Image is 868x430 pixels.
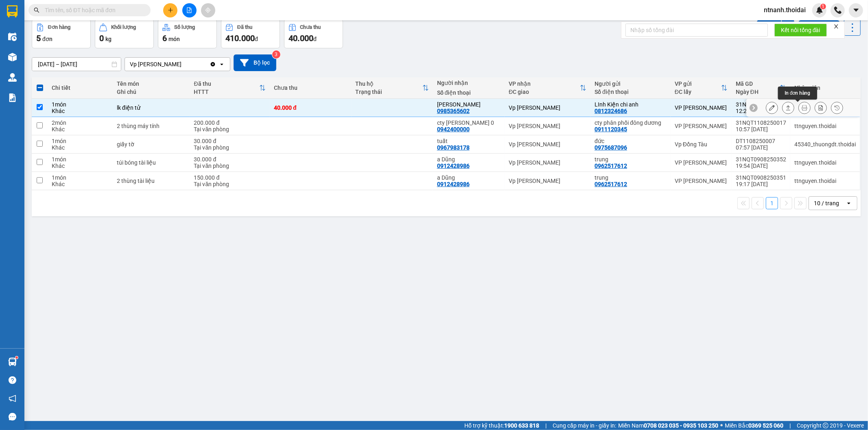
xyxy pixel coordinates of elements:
[52,138,109,144] div: 1 món
[595,119,667,126] div: cty phân phối đông dương
[289,33,313,43] span: 40.000
[675,123,728,129] div: VP [PERSON_NAME]
[437,163,470,169] div: 0912428986
[117,141,186,148] div: giấy tờ
[595,101,667,108] div: LInh Kiện chi anh
[225,33,255,43] span: 410.000
[130,60,181,68] div: Vp [PERSON_NAME]
[237,24,252,30] div: Đã thu
[117,159,186,166] div: túi bóng tài liệu
[255,36,258,42] span: đ
[194,126,266,132] div: Tại văn phòng
[117,178,186,184] div: 2 thùng tài liệu
[675,89,721,95] div: ĐC lấy
[42,36,52,42] span: đơn
[8,93,17,102] img: solution-icon
[356,89,422,95] div: Trạng thái
[545,421,547,430] span: |
[194,156,266,163] div: 30.000 đ
[720,424,723,427] span: ⚪️
[52,181,109,187] div: Khác
[736,156,786,163] div: 31NQT0908250352
[505,77,590,99] th: Toggle SortBy
[163,3,177,17] button: plus
[117,89,186,95] div: Ghi chú
[274,85,347,91] div: Chưa thu
[437,119,501,126] div: cty trần hoàng 0
[736,80,780,87] div: Mã GD
[274,104,347,111] div: 40.000 đ
[437,126,470,132] div: 0942400000
[52,119,109,126] div: 2 món
[313,36,317,42] span: đ
[794,123,856,129] div: ttnguyen.thoidai
[820,4,826,9] sup: 1
[509,80,580,87] div: VP nhận
[9,395,16,402] span: notification
[595,174,667,181] div: trung
[595,163,627,169] div: 0962517612
[95,19,154,48] button: Khối lượng0kg
[158,19,217,48] button: Số lượng6món
[675,178,728,184] div: VP [PERSON_NAME]
[736,119,786,126] div: 31NQT1108250017
[32,19,91,48] button: Đơn hàng5đơn
[595,156,667,163] div: trung
[822,4,824,9] span: 1
[117,123,186,129] div: 2 thùng máy tính
[595,108,627,114] div: 0812324686
[13,35,83,64] span: Chuyển phát nhanh: [GEOGRAPHIC_DATA] - [GEOGRAPHIC_DATA]
[736,89,780,95] div: Ngày ĐH
[736,138,786,144] div: DT1108250007
[781,26,820,35] span: Kết nối tổng đài
[437,101,501,108] div: ngô mạnh
[4,29,10,70] img: logo
[194,80,259,87] div: Đã thu
[7,5,17,17] img: logo-vxr
[8,53,17,61] img: warehouse-icon
[595,89,667,95] div: Số điện thoại
[272,50,280,59] sup: 3
[814,199,839,207] div: 10 / trang
[766,102,778,114] div: Sửa đơn hàng
[553,421,616,430] span: Cung cấp máy in - giấy in:
[52,101,109,108] div: 1 món
[15,7,81,33] strong: CÔNG TY TNHH DỊCH VỤ DU LỊCH THỜI ĐẠI
[221,19,280,48] button: Đã thu410.000đ
[34,7,39,13] span: search
[671,77,732,99] th: Toggle SortBy
[509,178,586,184] div: Vp [PERSON_NAME]
[194,119,266,126] div: 200.000 đ
[625,24,768,37] input: Nhập số tổng đài
[846,200,852,206] svg: open
[595,138,667,144] div: đức
[194,144,266,151] div: Tại văn phòng
[8,33,17,41] img: warehouse-icon
[111,24,136,30] div: Khối lượng
[194,89,259,95] div: HTTT
[352,77,433,99] th: Toggle SortBy
[748,422,783,429] strong: 0369 525 060
[205,7,211,13] span: aim
[201,3,215,17] button: aim
[356,80,422,87] div: Thu hộ
[194,174,266,181] div: 150.000 đ
[194,181,266,187] div: Tại văn phòng
[52,108,109,114] div: Khác
[190,77,270,99] th: Toggle SortBy
[675,104,728,111] div: VP [PERSON_NAME]
[437,89,501,96] div: Số điện thoại
[794,159,856,166] div: ttnguyen.thoidai
[823,423,829,428] span: copyright
[15,356,18,359] sup: 1
[52,85,109,91] div: Chi tiết
[736,126,786,132] div: 10:57 [DATE]
[234,54,276,71] button: Bộ lọc
[834,7,842,14] img: phone-icon
[105,36,112,42] span: kg
[595,144,627,151] div: 0975687096
[675,159,728,166] div: VP [PERSON_NAME]
[595,80,667,87] div: Người gửi
[219,61,225,67] svg: open
[52,156,109,163] div: 1 món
